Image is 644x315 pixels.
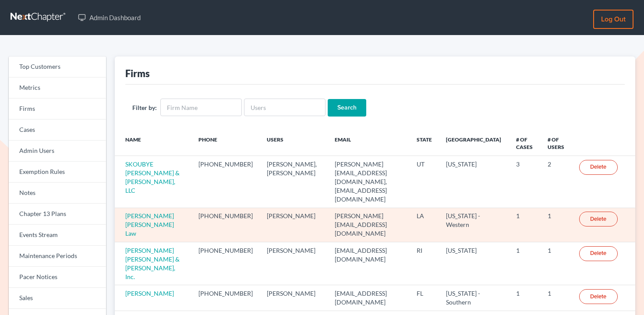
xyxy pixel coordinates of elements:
[439,242,509,285] td: [US_STATE]
[244,99,326,116] input: Users
[9,267,106,288] a: Pacer Notices
[509,208,541,242] td: 1
[260,242,328,285] td: [PERSON_NAME]
[125,290,174,297] a: [PERSON_NAME]
[9,183,106,204] a: Notes
[328,99,366,117] input: Search
[191,131,260,156] th: Phone
[509,156,541,208] td: 3
[9,246,106,267] a: Maintenance Periods
[9,99,106,120] a: Firms
[115,131,191,156] th: Name
[9,141,106,162] a: Admin Users
[74,10,145,25] a: Admin Dashboard
[9,162,106,183] a: Exemption Rules
[328,208,410,242] td: [PERSON_NAME][EMAIL_ADDRESS][DOMAIN_NAME]
[541,208,572,242] td: 1
[9,225,106,246] a: Events Stream
[541,242,572,285] td: 1
[509,131,541,156] th: # of Cases
[125,212,174,237] a: [PERSON_NAME] [PERSON_NAME] Law
[191,285,260,311] td: [PHONE_NUMBER]
[191,208,260,242] td: [PHONE_NUMBER]
[125,67,150,80] div: Firms
[541,285,572,311] td: 1
[579,160,618,175] a: Delete
[191,242,260,285] td: [PHONE_NUMBER]
[9,57,106,78] a: Top Customers
[191,156,260,208] td: [PHONE_NUMBER]
[125,247,180,280] a: [PERSON_NAME] [PERSON_NAME] & [PERSON_NAME], Inc.
[410,208,439,242] td: LA
[328,285,410,311] td: [EMAIL_ADDRESS][DOMAIN_NAME]
[9,288,106,309] a: Sales
[579,289,618,304] a: Delete
[439,208,509,242] td: [US_STATE] - Western
[260,156,328,208] td: [PERSON_NAME], [PERSON_NAME]
[410,131,439,156] th: State
[579,212,618,227] a: Delete
[439,156,509,208] td: [US_STATE]
[9,78,106,99] a: Metrics
[541,156,572,208] td: 2
[328,131,410,156] th: Email
[509,242,541,285] td: 1
[541,131,572,156] th: # of Users
[260,208,328,242] td: [PERSON_NAME]
[260,131,328,156] th: Users
[410,285,439,311] td: FL
[328,242,410,285] td: [EMAIL_ADDRESS][DOMAIN_NAME]
[579,246,618,261] a: Delete
[509,285,541,311] td: 1
[439,285,509,311] td: [US_STATE] - Southern
[125,160,180,194] a: SKOUBYE [PERSON_NAME] & [PERSON_NAME], LLC
[160,99,242,116] input: Firm Name
[593,10,633,29] a: Log out
[260,285,328,311] td: [PERSON_NAME]
[439,131,509,156] th: [GEOGRAPHIC_DATA]
[410,156,439,208] td: UT
[9,120,106,141] a: Cases
[410,242,439,285] td: RI
[132,103,157,112] label: Filter by:
[9,204,106,225] a: Chapter 13 Plans
[328,156,410,208] td: [PERSON_NAME][EMAIL_ADDRESS][DOMAIN_NAME], [EMAIL_ADDRESS][DOMAIN_NAME]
